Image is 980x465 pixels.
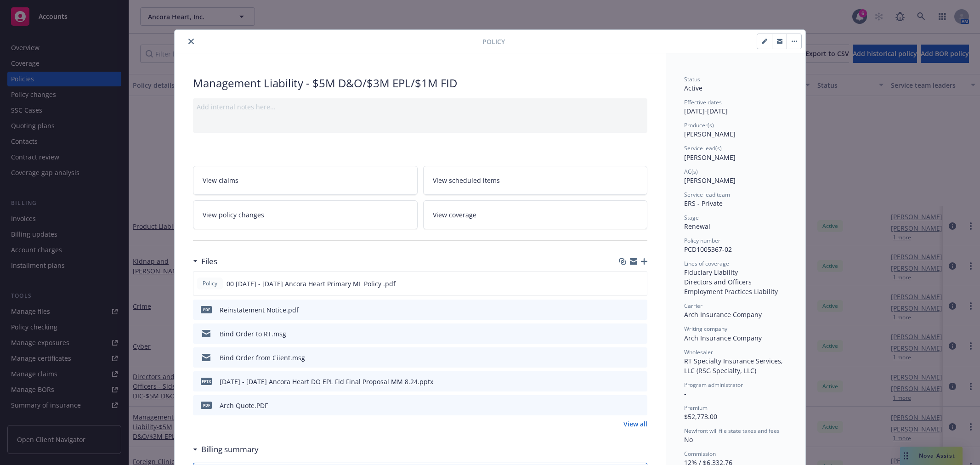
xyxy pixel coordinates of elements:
[684,412,717,421] span: $52,773.00
[220,305,299,315] div: Reinstatement Notice.pdf
[201,306,212,313] span: pdf
[197,102,644,112] div: Add internal notes here...
[220,329,286,339] div: Bind Order to RT.msg
[684,450,716,458] span: Commission
[684,260,729,267] span: Lines of coverage
[635,377,644,386] button: preview file
[684,75,700,83] span: Status
[684,381,743,389] span: Program administrator
[684,144,722,152] span: Service lead(s)
[635,401,644,410] button: preview file
[684,98,787,116] div: [DATE] - [DATE]
[482,37,505,46] span: Policy
[684,427,780,435] span: Newfront will file state taxes and fees
[684,222,710,231] span: Renewal
[193,75,647,91] div: Management Liability - $5M D&O/$3M EPL/$1M FID
[423,200,648,229] a: View coverage
[186,36,197,47] button: close
[621,353,628,363] button: download file
[423,166,648,195] a: View scheduled items
[684,98,722,106] span: Effective dates
[220,377,433,386] div: [DATE] - [DATE] Ancora Heart DO EPL Fid Final Proposal MM 8.24.pptx
[684,191,730,198] span: Service lead team
[623,419,647,429] a: View all
[621,401,628,410] button: download file
[684,334,762,342] span: Arch Insurance Company
[684,325,727,333] span: Writing company
[635,279,643,289] button: preview file
[621,305,628,315] button: download file
[201,402,212,408] span: PDF
[620,279,628,289] button: download file
[684,176,736,185] span: [PERSON_NAME]
[193,166,418,195] a: View claims
[621,329,628,339] button: download file
[220,401,268,410] div: Arch Quote.PDF
[227,279,396,289] span: 00 [DATE] - [DATE] Ancora Heart Primary ML Policy .pdf
[684,199,723,208] span: ERS - Private
[635,305,644,315] button: preview file
[203,210,264,220] span: View policy changes
[220,353,305,363] div: Bind Order from Ciient.msg
[684,168,698,176] span: AC(s)
[684,404,708,412] span: Premium
[684,302,702,310] span: Carrier
[201,279,219,288] span: Policy
[684,84,702,92] span: Active
[684,214,699,221] span: Stage
[635,353,644,363] button: preview file
[684,389,686,398] span: -
[193,255,217,267] div: Files
[201,443,259,455] h3: Billing summary
[433,210,476,220] span: View coverage
[684,237,720,244] span: Policy number
[684,130,736,138] span: [PERSON_NAME]
[621,377,628,386] button: download file
[684,348,713,356] span: Wholesaler
[684,121,714,129] span: Producer(s)
[684,310,762,319] span: Arch Insurance Company
[193,200,418,229] a: View policy changes
[684,357,785,375] span: RT Specialty Insurance Services, LLC (RSG Specialty, LLC)
[635,329,644,339] button: preview file
[201,378,212,385] span: pptx
[193,443,259,455] div: Billing summary
[684,267,787,277] div: Fiduciary Liability
[433,176,500,185] span: View scheduled items
[684,277,787,287] div: Directors and Officers
[684,435,693,444] span: No
[684,287,787,296] div: Employment Practices Liability
[684,153,736,162] span: [PERSON_NAME]
[203,176,238,185] span: View claims
[684,245,732,254] span: PCD1005367-02
[201,255,217,267] h3: Files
